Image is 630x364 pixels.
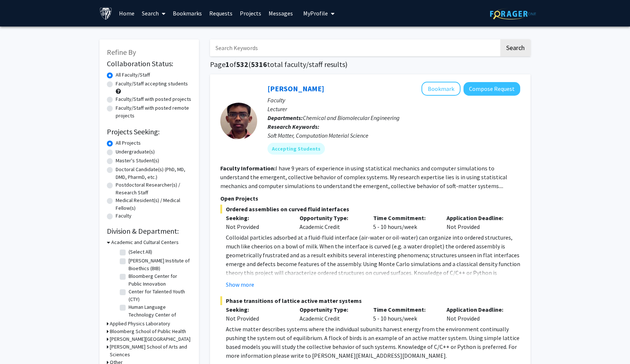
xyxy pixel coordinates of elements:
p: Application Deadline: [447,305,509,314]
p: Faculty [267,96,520,105]
span: Refine By [107,47,136,57]
p: Lecturer [267,105,520,113]
button: Compose Request to John Edison [463,82,520,96]
label: Faculty/Staff accepting students [116,80,188,88]
img: Johns Hopkins University Logo [99,7,112,20]
a: Requests [206,0,236,26]
div: 5 - 10 hours/week [368,305,441,323]
span: Ordered assemblies on curved fluid interfaces [220,205,520,213]
p: Time Commitment: [373,213,436,222]
p: Colloidal particles adsorbed at a fluid-fluid interface (air-water or oil-water) can organize int... [226,233,520,286]
img: ForagerOne Logo [490,8,536,20]
label: All Faculty/Staff [116,71,150,79]
p: Opportunity Type: [300,213,362,222]
label: Center for Talented Youth (CTY) [129,288,190,303]
div: Soft Matter, Computation Material Science [267,131,520,140]
div: Not Provided [441,213,515,231]
div: Not Provided [226,222,288,231]
span: 532 [236,60,248,69]
button: Add John Edison to Bookmarks [421,82,461,96]
a: Home [115,0,138,26]
h2: Projects Seeking: [107,127,192,136]
label: Medical Resident(s) / Medical Fellow(s) [116,197,192,212]
fg-read-more: I have 9 years of experience in using statistical mechanics and computer simulations to understan... [220,165,507,190]
label: Bloomberg Center for Public Innovation [129,272,190,288]
b: Research Keywords: [267,123,319,130]
mat-chip: Accepting Students [267,143,325,155]
h3: [PERSON_NAME] School of Arts and Sciences [110,343,192,358]
p: Opportunity Type: [300,305,362,314]
h3: Bloomberg School of Public Health [110,328,186,335]
a: [PERSON_NAME] [267,84,324,93]
h2: Collaboration Status: [107,59,192,68]
label: Human Language Technology Center of Excellence (HLTCOE) [129,303,190,326]
iframe: Chat [6,331,31,358]
button: Show more [226,280,254,289]
input: Search Keywords [210,39,499,56]
label: Master's Student(s) [116,157,159,165]
div: 5 - 10 hours/week [368,213,441,231]
b: Faculty Information: [220,165,276,172]
div: Academic Credit [294,305,368,323]
button: Search [500,39,531,56]
div: Not Provided [441,305,515,323]
label: Faculty/Staff with posted projects [116,95,191,103]
a: Projects [236,0,265,26]
label: [PERSON_NAME] Institute of Bioethics (BIB) [129,257,190,272]
label: Postdoctoral Researcher(s) / Research Staff [116,181,192,197]
h2: Division & Department: [107,227,192,236]
label: Faculty [116,212,132,220]
label: Faculty/Staff with posted remote projects [116,104,192,120]
span: My Profile [303,10,328,17]
p: Active matter describes systems where the individual subunits harvest energy from the environment... [226,325,520,360]
span: Phase transitions of lattice active matter systems [220,296,520,305]
a: Bookmarks [169,0,206,26]
label: All Projects [116,139,141,147]
span: 5316 [251,60,267,69]
p: Time Commitment: [373,305,436,314]
p: Seeking: [226,213,288,222]
p: Application Deadline: [447,213,509,222]
p: Open Projects [220,194,520,203]
label: Undergraduate(s) [116,148,155,156]
span: Chemical and Biomolecular Engineering [303,114,400,121]
a: Search [138,0,169,26]
h1: Page of ( total faculty/staff results) [210,60,531,69]
a: Messages [265,0,297,26]
b: Departments: [267,114,303,121]
label: Doctoral Candidate(s) (PhD, MD, DMD, PharmD, etc.) [116,166,192,181]
h3: [PERSON_NAME][GEOGRAPHIC_DATA] [110,335,190,343]
h3: Applied Physics Laboratory [110,320,170,328]
label: (Select All) [129,248,152,256]
div: Academic Credit [294,213,368,231]
h3: Academic and Cultural Centers [111,238,179,246]
div: Not Provided [226,314,288,323]
p: Seeking: [226,305,288,314]
span: 1 [225,60,230,69]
